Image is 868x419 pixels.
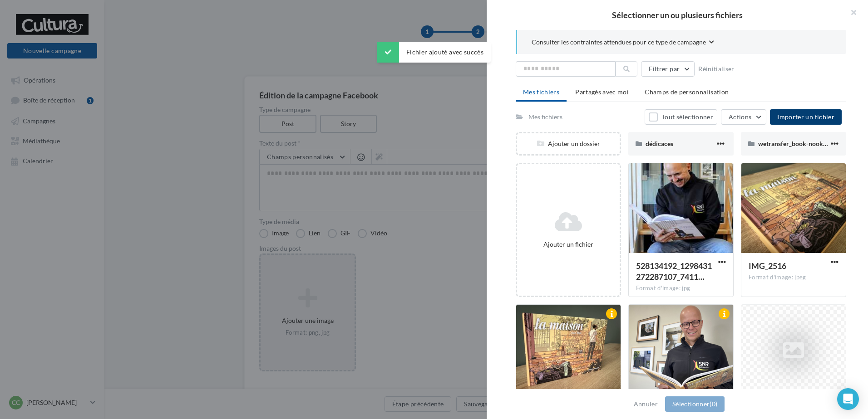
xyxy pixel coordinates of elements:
button: Actions [721,109,766,125]
span: dédicaces [646,140,673,147]
div: Fichier ajouté avec succès [377,42,491,63]
button: Annuler [630,399,661,409]
span: Champs de personnalisation [645,88,729,96]
div: Ajouter un fichier [521,240,616,249]
span: Mes fichiers [523,88,559,96]
div: Format d'image: jpeg [749,273,838,282]
div: Ajouter un dossier [517,139,620,148]
span: Actions [729,113,751,121]
span: 528134192_1298431272287107_7411427804279152555_n [636,261,712,282]
button: Consulter les contraintes attendues pour ce type de campagne [532,37,714,49]
span: Consulter les contraintes attendues pour ce type de campagne [532,38,706,47]
div: Mes fichiers [528,112,562,122]
button: Filtrer par [641,61,695,77]
span: Partagés avec moi [575,88,629,96]
span: (0) [710,400,717,408]
span: Importer un fichier [777,113,834,121]
button: Importer un fichier [770,109,842,125]
div: Format d'image: jpg [636,284,726,292]
button: Réinitialiser [695,63,738,74]
button: Tout sélectionner [645,109,717,125]
span: IMG_2516 [749,261,786,271]
div: Open Intercom Messenger [837,388,859,410]
h2: Sélectionner un ou plusieurs fichiers [501,11,853,19]
button: Sélectionner(0) [665,396,725,412]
